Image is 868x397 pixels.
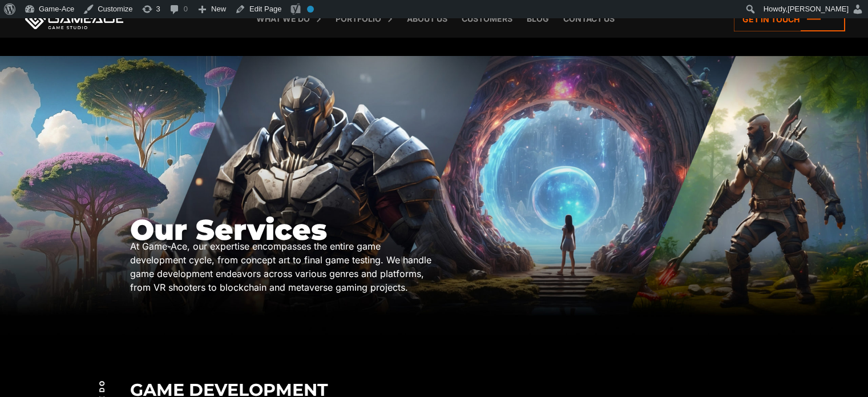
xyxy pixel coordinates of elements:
[734,7,845,31] a: Get in touch
[130,239,434,294] div: At Game-Ace, our expertise encompasses the entire game development cycle, from concept art to fin...
[788,5,849,13] span: [PERSON_NAME]
[307,6,314,13] div: No index
[130,214,434,246] h1: Our Services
